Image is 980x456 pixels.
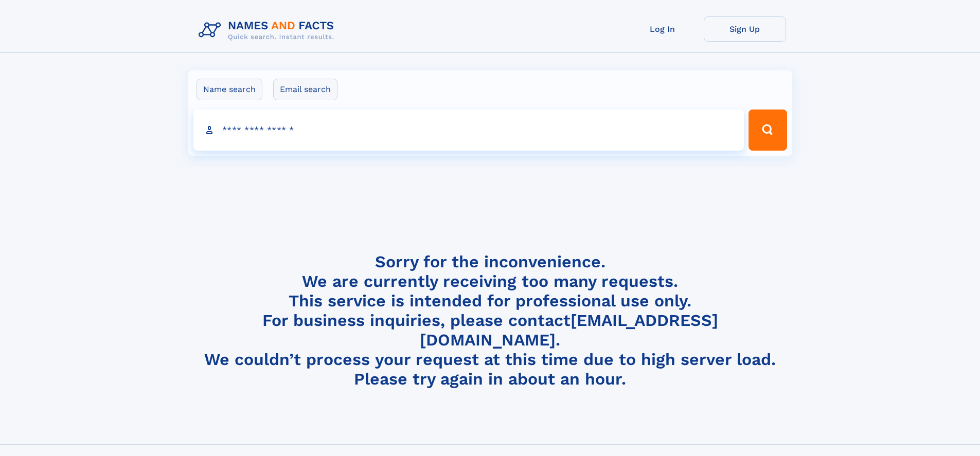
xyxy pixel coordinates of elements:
[194,252,786,389] h4: Sorry for the inconvenience. We are currently receiving too many requests. This service is intend...
[420,311,718,350] a: [EMAIL_ADDRESS][DOMAIN_NAME]
[749,110,787,151] button: Search Button
[197,79,262,100] label: Name search
[273,79,337,100] label: Email search
[194,16,343,44] img: Logo Names and Facts
[193,110,744,151] input: search input
[704,16,786,42] a: Sign Up
[621,16,704,42] a: Log In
